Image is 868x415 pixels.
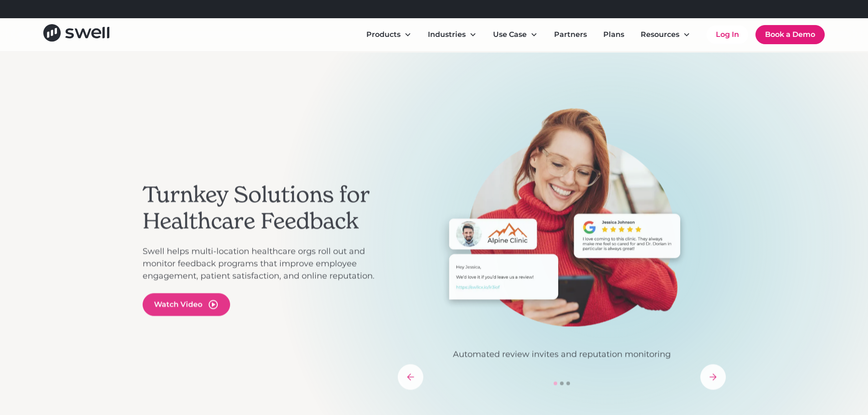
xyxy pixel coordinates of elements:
div: previous slide [398,364,423,390]
div: 1 of 3 [398,108,726,361]
div: Products [359,26,419,44]
div: Use Case [493,29,527,40]
div: Resources [641,29,679,40]
a: Book a Demo [755,25,825,44]
div: Show slide 3 of 3 [566,382,570,385]
div: carousel [398,108,726,390]
div: next slide [700,364,726,390]
a: open lightbox [143,293,230,316]
div: Watch Video [154,299,202,310]
div: Use Case [486,26,545,44]
a: Partners [547,26,594,44]
div: Industries [421,26,484,44]
div: Show slide 1 of 3 [554,382,557,385]
a: home [43,24,109,45]
div: Resources [633,26,698,44]
a: Log In [707,26,748,44]
div: Show slide 2 of 3 [560,382,564,385]
div: Products [366,29,401,40]
p: Swell helps multi-location healthcare orgs roll out and monitor feedback programs that improve em... [143,245,389,282]
h2: Turnkey Solutions for Healthcare Feedback [143,182,389,234]
p: Automated review invites and reputation monitoring [398,348,726,361]
div: Industries [428,29,466,40]
a: Plans [596,26,632,44]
